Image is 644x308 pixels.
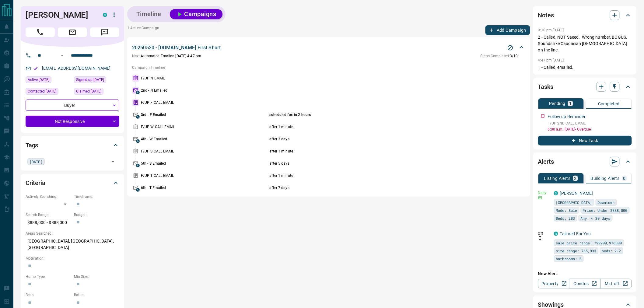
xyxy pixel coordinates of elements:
span: Beds: 2BD [556,215,575,221]
div: Thu Oct 09 2025 [74,88,119,96]
p: F/UP N EMAIL [141,75,268,81]
p: Campaign Timeline [132,65,525,70]
a: [EMAIL_ADDRESS][DOMAIN_NAME] [42,66,111,71]
div: condos.ca [554,191,558,195]
svg: Email [538,196,542,200]
span: [GEOGRAPHIC_DATA] [556,199,592,205]
p: Follow up Reminder [548,114,586,120]
span: Active [DATE] [28,77,49,83]
a: Mr.Loft [600,279,632,289]
p: 1 Active Campaign [127,25,159,35]
span: Call [26,27,55,37]
p: after 1 minute [270,149,481,154]
p: 1 - Called, emailed. [538,64,632,71]
a: Condos [569,279,600,289]
p: 6th - T Emailed [141,185,268,191]
div: Tasks [538,79,632,94]
div: Notes [538,8,632,23]
span: Price: Under $888,000 [583,207,628,213]
p: Actively Searching: [26,194,71,199]
h2: Alerts [538,157,554,166]
div: 20250520 - [DOMAIN_NAME] First ShortStop CampaignNext:Automated Emailon [DATE] 4:47 pmSteps Compl... [132,43,525,60]
span: A [136,115,140,119]
p: F/UP S CALL EMAIL [141,149,268,154]
span: A [136,139,140,143]
span: Claimed [DATE] [76,88,101,94]
button: Open [58,52,66,59]
div: Criteria [26,176,119,190]
span: size range: 765,933 [556,248,597,254]
div: condos.ca [554,232,558,236]
span: Any: < 30 days [581,215,611,221]
a: [PERSON_NAME] [560,191,593,196]
h2: Tags [26,140,38,150]
p: 1 [569,101,572,106]
p: 2 - Called, NOT Saeed. Wrong number, BOGUS. Sounds like Caucasian [DEMOGRAPHIC_DATA] on the line. [538,34,632,53]
div: Not Responsive [26,116,119,127]
p: scheduled for: in 2 hours [270,112,481,117]
span: bathrooms: 2 [556,256,582,262]
p: Baths: [74,292,119,298]
div: Buyer [26,100,119,111]
p: 4:47 pm [DATE] [538,58,564,62]
svg: Push Notification Only [538,236,542,240]
p: Completed [598,102,620,106]
div: condos.ca [103,13,107,17]
div: Tags [26,138,119,152]
p: Min Size: [74,274,119,279]
p: F/UP W CALL EMAIL [141,124,268,130]
button: Timeline [130,9,167,19]
p: Budget: [74,212,119,218]
div: Alerts [538,154,632,169]
p: 3 / 10 [481,53,518,59]
div: Sun Sep 07 2025 [26,76,71,85]
p: Timeframe: [74,194,119,199]
p: F/UP T CALL EMAIL [141,173,268,178]
p: after 5 days [270,161,481,166]
h1: [PERSON_NAME] [26,10,94,20]
span: Downtown [598,199,615,205]
p: F/UP F CALL EMAIL [141,100,268,105]
p: Areas Searched: [26,231,119,236]
p: 3rd - F Emailed [141,112,268,117]
p: Automated Email on [DATE] 4:47 pm [132,53,201,59]
p: Building Alerts [591,176,620,180]
p: Search Range: [26,212,71,218]
span: sale price range: 799200,976800 [556,240,622,246]
span: [DATE] [30,159,43,165]
p: New Alert: [538,271,632,277]
p: after 1 minute [270,173,481,178]
p: 20250520 - [DOMAIN_NAME] First Short [132,44,221,51]
span: Contacted [DATE] [28,88,56,94]
p: 2 [574,176,577,180]
p: Listing Alerts [544,176,571,180]
svg: Email Verified [33,66,38,71]
p: Home Type: [26,274,71,279]
p: 0 [623,176,626,180]
button: New Task [538,136,632,145]
button: Stop Campaign [506,43,515,52]
button: Add Campaign [485,25,530,35]
span: A [136,188,140,192]
p: Daily [538,190,550,196]
p: Motivation: [26,256,119,261]
span: A [136,91,140,94]
p: $888,000 - $888,000 [26,218,71,228]
p: F/UP 2ND CALL EMAIL [548,121,632,126]
p: 9:10 pm [DATE] [538,28,564,32]
div: Sun Sep 07 2025 [74,76,119,85]
p: after 1 minute [270,124,481,130]
p: Off [538,231,550,236]
button: Campaigns [170,9,222,19]
h2: Tasks [538,82,553,92]
p: Pending [549,101,565,106]
p: 2nd - N Emailed [141,88,268,93]
a: Property [538,279,569,289]
span: Signed up [DATE] [76,77,104,83]
p: after 3 days [270,136,481,142]
p: Beds: [26,292,71,298]
button: Open [109,157,117,166]
p: after 7 days [270,185,481,191]
h2: Criteria [26,178,45,188]
span: Message [90,27,119,37]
